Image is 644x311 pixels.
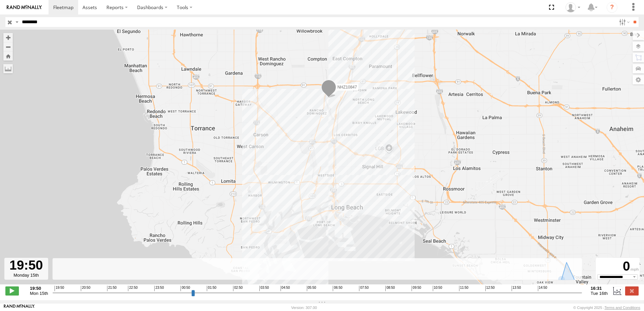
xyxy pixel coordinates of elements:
div: Zulema McIntosch [563,2,583,12]
a: Visit our Website [4,304,35,311]
strong: 16:31 [591,286,608,291]
span: 12:50 [485,286,495,291]
span: 19:50 [55,286,64,291]
strong: 19:50 [30,286,48,291]
span: 10:50 [433,286,442,291]
span: 05:50 [307,286,316,291]
a: Terms and Conditions [605,306,640,310]
button: Zoom in [3,33,13,42]
span: 20:50 [81,286,90,291]
button: Zoom Home [3,51,13,61]
span: 09:50 [412,286,421,291]
label: Map Settings [633,75,644,84]
span: Mon 15th Sep 2025 [30,291,48,296]
label: Measure [3,64,13,73]
span: 22:50 [128,286,137,291]
span: 23:50 [154,286,164,291]
label: Close [625,286,639,295]
span: 06:50 [333,286,342,291]
label: Play/Stop [5,286,19,295]
div: 0 [597,259,639,274]
i: ? [607,2,617,13]
span: 14:50 [538,286,547,291]
img: rand-logo.svg [7,5,42,10]
span: 21:50 [107,286,117,291]
span: NHZ10847 [337,85,357,90]
span: 01:50 [207,286,216,291]
span: 03:50 [259,286,269,291]
span: 02:50 [233,286,243,291]
span: 00:50 [181,286,190,291]
button: Zoom out [3,42,13,51]
span: Tue 16th Sep 2025 [591,291,608,296]
div: © Copyright 2025 - [573,306,640,310]
span: 07:50 [359,286,368,291]
span: 08:50 [385,286,395,291]
span: 04:50 [281,286,290,291]
label: Search Filter Options [616,17,631,27]
label: Search Query [14,17,20,27]
span: 13:50 [512,286,521,291]
span: 11:50 [459,286,469,291]
div: Version: 307.00 [291,306,317,310]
